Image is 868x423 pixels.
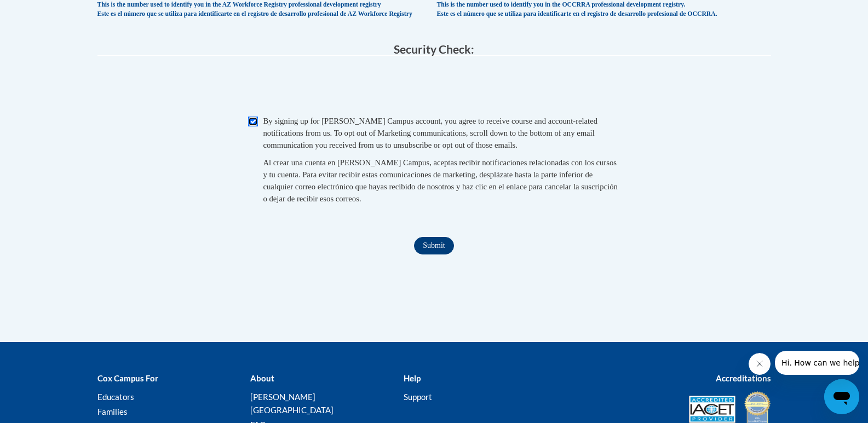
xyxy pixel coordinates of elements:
[263,117,598,149] span: By signing up for [PERSON_NAME] Campus account, you agree to receive course and account-related n...
[437,1,771,19] div: This is the number used to identify you in the OCCRRA professional development registry. Este es ...
[749,353,771,375] iframe: Close message
[250,392,334,415] a: [PERSON_NAME][GEOGRAPHIC_DATA]
[716,373,771,383] b: Accreditations
[404,373,421,383] b: Help
[689,396,735,423] img: Accredited IACET® Provider
[263,158,618,203] span: Al crear una cuenta en [PERSON_NAME] Campus, aceptas recibir notificaciones relacionadas con los ...
[97,373,158,383] b: Cox Campus For
[394,42,474,56] span: Security Check:
[414,237,453,254] input: Submit
[97,407,128,416] a: Families
[351,67,518,109] iframe: reCAPTCHA
[404,392,432,402] a: Support
[250,373,274,383] b: About
[775,351,859,375] iframe: Message from company
[7,8,89,16] span: Hi. How can we help?
[97,1,432,19] div: This is the number used to identify you in the AZ Workforce Registry professional development reg...
[97,392,134,402] a: Educators
[824,379,859,414] iframe: Button to launch messaging window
